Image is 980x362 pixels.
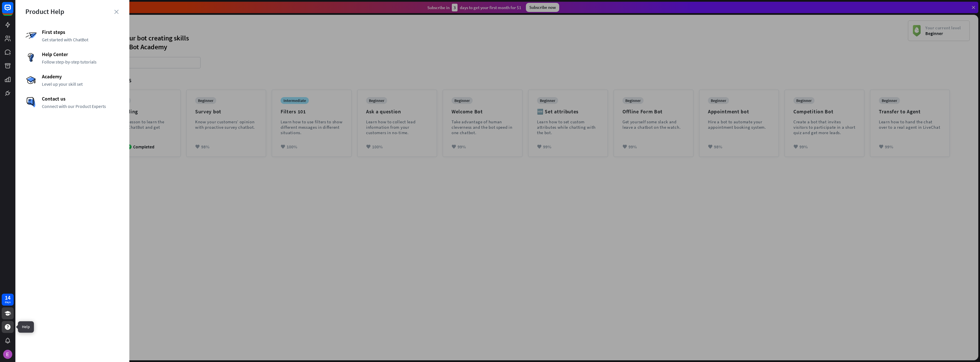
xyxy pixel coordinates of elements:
span: First steps [42,29,119,35]
span: Level up your skill set [42,81,119,87]
span: Follow step-by-step tutorials [42,59,119,65]
span: Get started with ChatBot [42,37,119,42]
span: Academy [42,73,119,80]
div: 14 [5,295,11,300]
div: days [5,300,11,304]
i: close [114,10,119,14]
span: Help Center [42,51,119,58]
span: Contact us [42,95,119,102]
button: Open LiveChat chat widget [5,2,22,19]
div: Product Help [25,7,119,16]
a: 14 days [2,294,14,306]
span: Connect with our Product Experts [42,103,119,109]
